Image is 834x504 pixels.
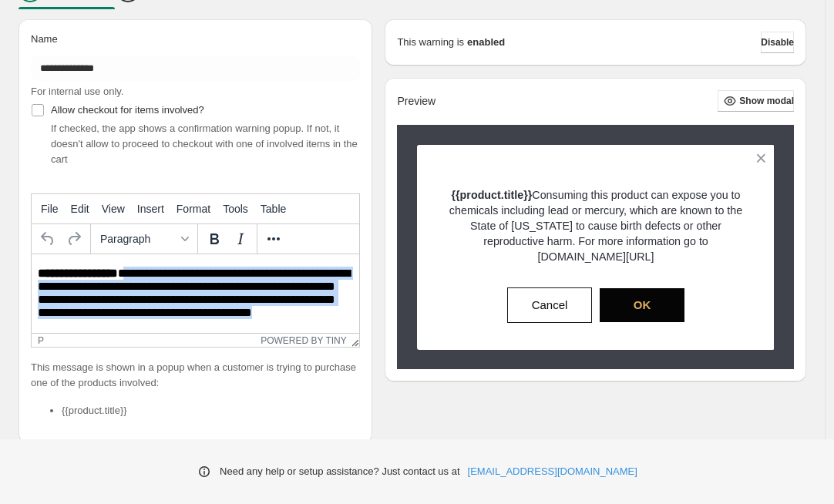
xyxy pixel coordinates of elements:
[137,203,164,215] span: Insert
[444,187,747,264] p: Consuming this product can expose you to chemicals including lead or mercury, which are known to ...
[94,226,194,252] button: Formats
[32,254,359,333] iframe: Rich Text Area
[177,203,210,215] span: Format
[227,226,254,252] button: Italic
[51,104,204,116] span: Allow checkout for items involved?
[51,123,358,165] span: If checked, the app shows a confirmation warning popup. If not, it doesn't allow to proceed to ch...
[761,36,794,49] span: Disable
[38,335,44,346] div: p
[507,287,592,323] button: Cancel
[468,464,637,479] a: [EMAIL_ADDRESS][DOMAIN_NAME]
[600,288,684,322] button: OK
[261,335,347,346] a: Powered by Tiny
[261,203,286,215] span: Table
[718,90,794,112] button: Show modal
[31,360,360,391] p: This message is shown in a popup when a customer is trying to purchase one of the products involved:
[31,33,58,45] span: Name
[102,203,125,215] span: View
[62,403,360,418] li: {{product.title}}
[31,86,123,97] span: For internal use only.
[61,226,87,252] button: Redo
[35,226,61,252] button: Undo
[261,226,287,252] button: More...
[71,203,89,215] span: Edit
[397,95,435,108] h2: Preview
[761,32,794,53] button: Disable
[739,95,794,107] span: Show modal
[100,233,176,245] span: Paragraph
[347,334,360,347] div: Resize
[201,226,227,252] button: Bold
[223,203,248,215] span: Tools
[6,12,321,84] body: Rich Text Area. Press ALT-0 for help.
[397,35,464,50] p: This warning is
[467,35,505,50] strong: enabled
[451,189,532,201] strong: {{product.title}}
[41,203,59,215] span: File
